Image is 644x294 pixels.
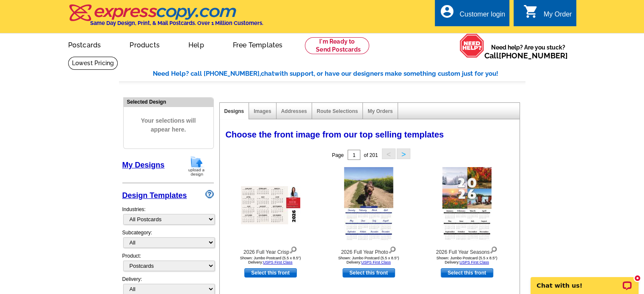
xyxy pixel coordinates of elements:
i: shopping_cart [523,4,539,19]
img: view design details [388,245,396,254]
a: use this design [244,268,297,278]
a: My Designs [122,161,165,169]
a: [PHONE_NUMBER] [499,51,568,60]
div: Shown: Jumbo Postcard (5.5 x 8.5") Delivery: [420,256,514,264]
img: design-wizard-help-icon.png [205,190,214,198]
div: Shown: Jumbo Postcard (5.5 x 8.5") Delivery: [322,256,415,264]
a: Designs [224,108,244,114]
div: Need Help? call [PHONE_NUMBER], with support, or have our designers make something custom just fo... [153,69,525,79]
a: USPS First Class [361,260,391,264]
button: < [382,148,395,159]
a: shopping_cart My Order [523,9,572,20]
img: upload-design [185,155,207,177]
a: USPS First Class [459,260,489,264]
a: use this design [441,268,493,278]
a: account_circle Customer login [439,9,505,20]
img: help [459,33,484,58]
div: 2026 Full Year Seasons [420,245,514,256]
div: 2026 Full Year Crisp [224,245,317,256]
span: Need help? Are you stuck? [484,43,572,60]
span: Page [332,152,344,158]
a: Same Day Design, Print, & Mail Postcards. Over 1 Million Customers. [68,10,263,26]
a: Images [254,108,271,114]
iframe: LiveChat chat widget [525,267,644,294]
a: Postcards [55,34,115,54]
a: Free Templates [219,34,296,54]
img: view design details [289,245,297,254]
div: Subcategory: [122,229,214,252]
div: Shown: Jumbo Postcard (5.5 x 8.5") Delivery: [224,256,317,264]
button: > [397,148,410,159]
a: Addresses [281,108,307,114]
img: 2026 Full Year Seasons [442,167,492,243]
i: account_circle [439,4,454,19]
a: Design Templates [122,191,187,200]
div: Customer login [459,11,505,22]
span: of 201 [364,152,378,158]
div: My Order [544,11,572,22]
a: My Orders [368,108,392,114]
div: Product: [122,252,214,275]
div: 2026 Full Year Photo [322,245,415,256]
img: view design details [489,245,498,254]
a: Products [116,34,173,54]
span: chat [261,70,274,77]
span: Call [484,51,568,60]
img: 2026 Full Year Photo [344,167,393,243]
img: 2026 Full Year Crisp [241,186,300,224]
a: Route Selections [317,108,358,114]
div: Selected Design [124,98,213,106]
a: Help [175,34,218,54]
a: use this design [343,268,395,278]
span: Your selections will appear here. [130,108,207,143]
div: Industries: [122,201,214,229]
h4: Same Day Design, Print, & Mail Postcards. Over 1 Million Customers. [90,20,263,26]
span: Choose the front image from our top selling templates [226,130,444,139]
a: USPS First Class [263,260,293,264]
